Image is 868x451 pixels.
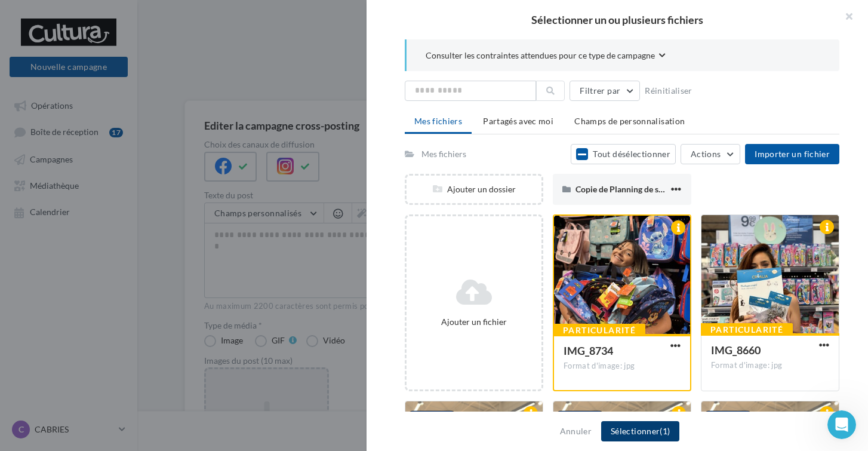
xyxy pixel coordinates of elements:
[555,424,596,438] button: Annuler
[553,324,645,337] div: Particularité
[411,316,537,328] div: Ajouter un fichier
[681,144,740,164] button: Actions
[755,149,830,159] span: Importer un fichier
[564,344,613,357] span: IMG_8734
[421,148,466,160] div: Mes fichiers
[711,360,829,371] div: Format d'image: jpg
[640,84,697,98] button: Réinitialiser
[574,116,685,126] span: Champs de personnalisation
[711,343,761,357] span: IMG_8660
[745,144,839,164] button: Importer un fichier
[827,410,856,439] iframe: Intercom live chat
[414,116,462,126] span: Mes fichiers
[701,323,793,336] div: Particularité
[575,184,694,194] span: Copie de Planning de septembre
[407,183,541,195] div: Ajouter un dossier
[660,426,670,436] span: (1)
[483,116,553,126] span: Partagés avec moi
[691,149,721,159] span: Actions
[564,361,681,372] div: Format d'image: jpg
[571,144,676,164] button: Tout désélectionner
[570,81,640,101] button: Filtrer par
[426,49,666,64] button: Consulter les contraintes attendues pour ce type de campagne
[426,50,655,62] span: Consulter les contraintes attendues pour ce type de campagne
[386,14,849,25] h2: Sélectionner un ou plusieurs fichiers
[601,421,679,441] button: Sélectionner(1)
